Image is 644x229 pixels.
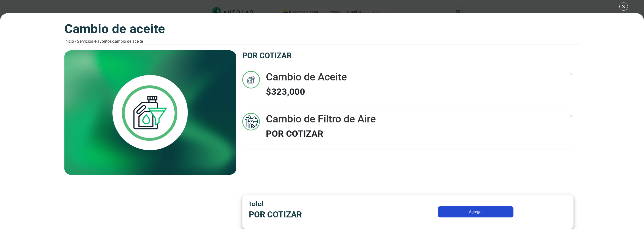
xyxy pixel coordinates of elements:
h3: Cambio de Filtro de Aire [266,113,376,125]
p: POR COTIZAR [249,208,377,221]
h3: Cambio de Aceite [64,21,165,36]
span: Total [249,200,263,207]
img: mantenimiento_general-v3.svg [242,113,260,130]
p: POR COTIZAR [242,50,574,62]
p: POR COTIZAR [266,127,376,141]
button: Agregar [438,206,513,217]
p: $ 323,000 [266,85,347,99]
font: Cambio de Aceite [113,39,143,44]
img: cambio_de_aceite-v3.svg [242,71,260,88]
div: Inicio - Servicios - Favoritos - [64,38,165,44]
h3: Cambio de Aceite [266,71,347,83]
